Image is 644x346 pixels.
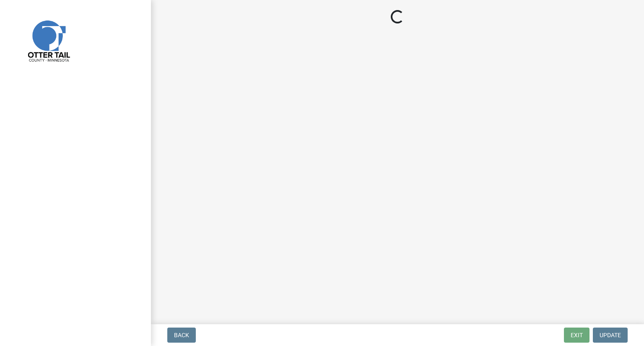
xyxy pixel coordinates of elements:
[564,328,589,343] button: Exit
[174,332,189,338] span: Back
[17,9,80,72] img: Otter Tail County, Minnesota
[600,332,621,338] span: Update
[593,328,628,343] button: Update
[167,328,196,343] button: Back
